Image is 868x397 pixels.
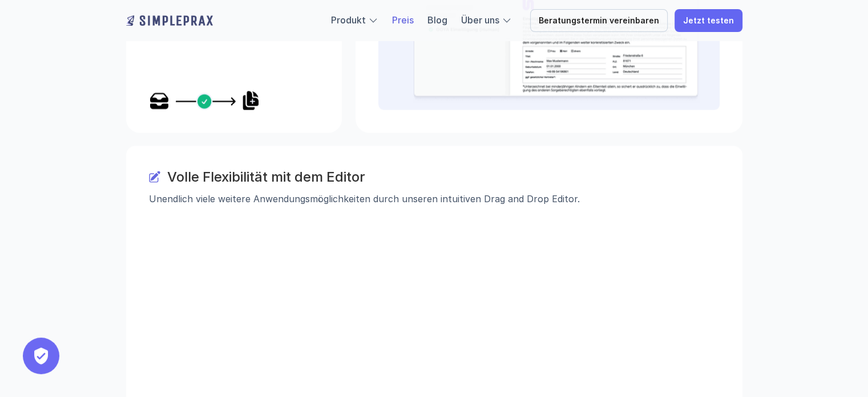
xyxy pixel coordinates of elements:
a: Preis [392,14,414,26]
p: Jetzt testen [683,16,734,26]
h3: Volle Flexibilität mit dem Editor [167,169,720,185]
p: Unendlich viele weitere Anwendungsmöglichkeiten durch unseren intuitiven Drag and Drop Editor. [149,190,720,207]
a: Über uns [461,14,499,26]
a: Blog [427,14,447,26]
p: Beratungstermin vereinbaren [539,16,659,26]
a: Produkt [331,14,366,26]
a: Beratungstermin vereinbaren [530,9,668,32]
a: Jetzt testen [675,9,742,32]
